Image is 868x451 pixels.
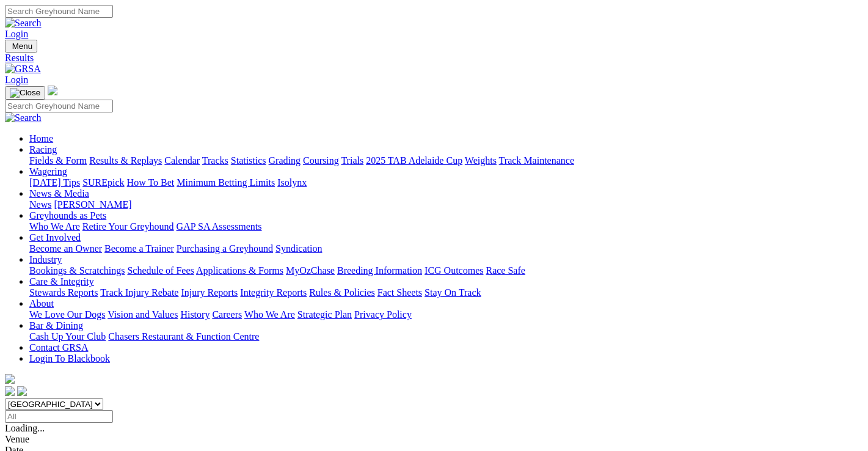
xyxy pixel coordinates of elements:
a: [DATE] Tips [29,177,80,188]
a: Privacy Policy [354,309,412,320]
a: Coursing [303,155,339,166]
div: Get Involved [29,243,863,254]
a: Login [5,29,28,39]
a: Login [5,75,28,85]
a: Breeding Information [337,265,422,276]
a: GAP SA Assessments [177,221,262,232]
a: Login To Blackbook [29,353,110,364]
img: Search [5,18,42,29]
a: Applications & Forms [196,265,283,276]
a: Care & Integrity [29,276,94,287]
button: Toggle navigation [5,86,45,100]
a: Wagering [29,166,67,177]
a: Vision and Values [108,309,178,320]
a: Trials [341,155,363,166]
a: SUREpick [82,177,124,188]
a: Retire Your Greyhound [82,221,174,232]
input: Search [5,100,113,112]
a: Purchasing a Greyhound [177,243,273,254]
a: Isolynx [277,177,307,188]
a: Bar & Dining [29,320,83,331]
a: We Love Our Dogs [29,309,105,320]
button: Toggle navigation [5,40,37,53]
a: Home [29,133,53,144]
a: Stay On Track [425,287,481,298]
a: History [180,309,210,320]
a: Fact Sheets [377,287,422,298]
a: News & Media [29,188,89,199]
a: Become an Owner [29,243,102,254]
div: Venue [5,434,863,445]
a: Tracks [202,155,228,166]
a: Race Safe [486,265,525,276]
div: Greyhounds as Pets [29,221,863,232]
a: Strategic Plan [297,309,352,320]
div: Care & Integrity [29,287,863,298]
a: ICG Outcomes [425,265,483,276]
div: About [29,309,863,320]
img: logo-grsa-white.png [48,86,57,95]
img: GRSA [5,64,41,75]
img: twitter.svg [17,386,27,396]
a: Calendar [164,155,200,166]
input: Select date [5,410,113,423]
a: Cash Up Your Club [29,331,106,342]
div: News & Media [29,199,863,210]
a: Results & Replays [89,155,162,166]
a: Become a Trainer [104,243,174,254]
span: Loading... [5,423,45,433]
a: Statistics [231,155,266,166]
div: Bar & Dining [29,331,863,342]
a: Who We Are [244,309,295,320]
div: Industry [29,265,863,276]
a: Racing [29,144,57,155]
a: Syndication [275,243,322,254]
a: [PERSON_NAME] [54,199,131,210]
img: Search [5,112,42,123]
a: Results [5,53,863,64]
a: Integrity Reports [240,287,307,298]
a: Industry [29,254,62,265]
a: How To Bet [127,177,175,188]
img: logo-grsa-white.png [5,374,15,384]
div: Wagering [29,177,863,188]
span: Menu [12,42,32,51]
a: Fields & Form [29,155,87,166]
a: Minimum Betting Limits [177,177,275,188]
a: Stewards Reports [29,287,98,298]
a: Weights [465,155,497,166]
a: Contact GRSA [29,342,88,353]
a: Who We Are [29,221,80,232]
div: Racing [29,155,863,166]
a: News [29,199,51,210]
a: Rules & Policies [309,287,375,298]
a: Get Involved [29,232,81,243]
a: Careers [212,309,242,320]
a: Track Maintenance [499,155,574,166]
a: About [29,298,54,309]
img: Close [10,88,40,98]
a: MyOzChase [286,265,335,276]
a: Injury Reports [181,287,238,298]
img: facebook.svg [5,386,15,396]
a: 2025 TAB Adelaide Cup [366,155,462,166]
a: Schedule of Fees [127,265,194,276]
a: Grading [269,155,301,166]
a: Greyhounds as Pets [29,210,106,221]
a: Chasers Restaurant & Function Centre [108,331,259,342]
a: Track Injury Rebate [100,287,178,298]
input: Search [5,5,113,18]
a: Bookings & Scratchings [29,265,125,276]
